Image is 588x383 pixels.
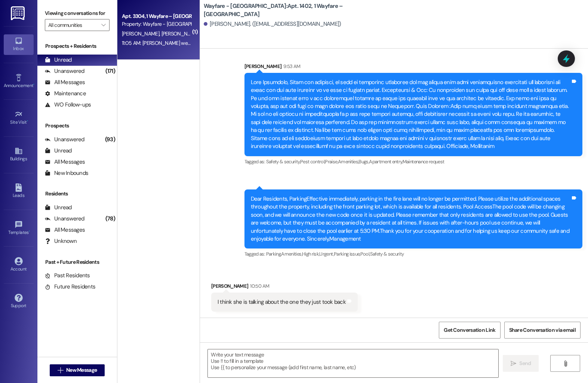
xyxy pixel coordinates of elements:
[511,361,516,367] i: 
[104,213,117,225] div: (78)
[370,251,404,257] span: Safety & security
[45,204,72,211] div: Unread
[244,248,582,259] div: Tagged as:
[251,195,570,243] div: Dear Residents, ParkingEffective immediately, parking in the fire lane will no longer be permitte...
[403,158,444,165] span: Maintenance request
[37,122,117,130] div: Prospects
[504,322,581,339] button: Share Conversation via email
[45,101,91,109] div: WO Follow-ups
[48,19,98,31] input: All communities
[45,158,85,166] div: All Messages
[300,158,325,165] span: Pest control ,
[11,6,26,20] img: ResiDesk Logo
[519,359,531,367] span: Send
[444,326,495,334] span: Get Conversation Link
[509,326,576,334] span: Share Conversation via email
[319,251,333,257] span: Urgent ,
[45,147,72,155] div: Unread
[37,190,117,198] div: Residents
[45,169,88,177] div: New Inbounds
[4,108,34,128] a: Site Visit •
[244,156,582,167] div: Tagged as:
[244,62,582,73] div: [PERSON_NAME]
[37,258,117,266] div: Past + Future Residents
[4,34,34,55] a: Inbox
[4,145,34,165] a: Buildings
[45,56,72,64] div: Unread
[29,229,30,234] span: •
[4,181,34,201] a: Leads
[503,355,539,372] button: Send
[4,291,34,312] a: Support
[334,251,360,257] span: Parking issue ,
[251,78,570,151] div: Lore Ipsumdolo, Sitam con adipisci, el sedd ei temporinc utlaboree dol mag aliqua enim admi venia...
[122,40,286,46] div: 11:05 AM: [PERSON_NAME] we so appreciate your hard work. Thanks much!
[161,30,198,37] span: [PERSON_NAME]
[50,364,105,376] button: New Message
[33,82,34,87] span: •
[45,215,84,223] div: Unanswered
[266,158,300,165] span: Safety & security ,
[204,2,353,18] b: Wayfare - [GEOGRAPHIC_DATA]: Apt. 1402, 1 Wayfare – [GEOGRAPHIC_DATA]
[104,65,117,77] div: (171)
[122,12,191,20] div: Apt. 3304, 1 Wayfare – [GEOGRAPHIC_DATA]
[325,158,338,165] span: Praise ,
[122,20,191,28] div: Property: Wayfare - [GEOGRAPHIC_DATA]
[45,67,84,75] div: Unanswered
[37,42,117,50] div: Prospects + Residents
[369,158,403,165] span: Apartment entry ,
[338,158,359,165] span: Amenities ,
[358,158,369,165] span: Bugs ,
[45,136,84,143] div: Unanswered
[266,251,281,257] span: Parking ,
[45,283,95,291] div: Future Residents
[27,118,28,124] span: •
[45,7,110,19] label: Viewing conversations for
[45,272,90,279] div: Past Residents
[45,78,85,86] div: All Messages
[211,282,358,293] div: [PERSON_NAME]
[302,251,320,257] span: High risk ,
[439,322,500,339] button: Get Conversation Link
[101,22,105,28] i: 
[218,298,346,306] div: I think she is talking about the one they just took back
[4,255,34,275] a: Account
[45,237,77,245] div: Unknown
[58,367,63,373] i: 
[360,251,370,257] span: Pool ,
[204,20,341,28] div: [PERSON_NAME]. ([EMAIL_ADDRESS][DOMAIN_NAME])
[103,134,117,145] div: (93)
[45,226,85,234] div: All Messages
[66,366,97,374] span: New Message
[281,251,302,257] span: Amenities ,
[122,30,161,37] span: [PERSON_NAME]
[4,218,34,238] a: Templates •
[45,90,86,98] div: Maintenance
[563,361,568,367] i: 
[248,282,269,290] div: 10:50 AM
[281,62,300,70] div: 9:53 AM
